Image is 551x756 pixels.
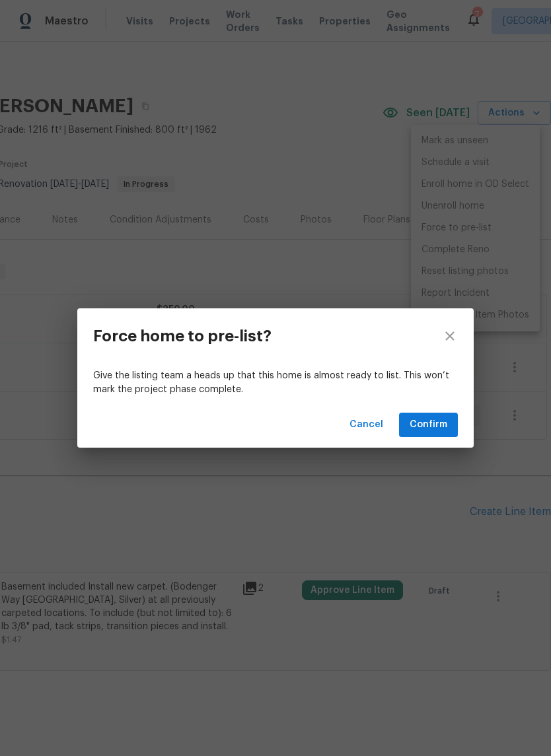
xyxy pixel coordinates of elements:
button: Confirm [399,413,458,437]
button: close [426,308,474,364]
span: Confirm [410,417,447,433]
button: Cancel [344,413,388,437]
p: Give the listing team a heads up that this home is almost ready to list. This won’t mark the proj... [93,369,458,397]
span: Cancel [349,417,383,433]
h3: Force home to pre-list? [93,327,272,345]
